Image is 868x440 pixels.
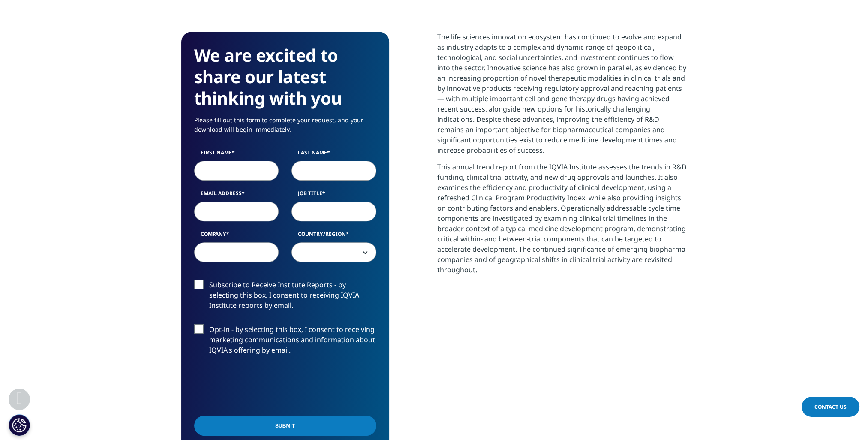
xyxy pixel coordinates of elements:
[194,149,279,161] label: First Name
[437,32,687,162] p: The life sciences innovation ecosystem has continued to evolve and expand as industry adapts to a...
[194,230,279,242] label: Company
[194,45,376,109] h3: We are excited to share our latest thinking with you
[291,190,376,202] label: Job Title
[291,230,376,242] label: Country/Region
[194,324,376,360] label: Opt-in - by selecting this box, I consent to receiving marketing communications and information a...
[194,115,376,141] p: Please fill out this form to complete your request, and your download will begin immediately.
[194,280,376,315] label: Subscribe to Receive Institute Reports - by selecting this box, I consent to receiving IQVIA Inst...
[291,149,376,161] label: Last Name
[194,369,324,402] iframe: reCAPTCHA
[194,416,376,436] input: Submit
[194,190,279,202] label: Email Address
[437,162,687,281] p: This annual trend report from the IQVIA Institute assesses the trends in R&D funding, clinical tr...
[814,403,847,410] span: Contact Us
[802,397,859,417] a: Contact Us
[9,414,30,436] button: Cookie Settings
